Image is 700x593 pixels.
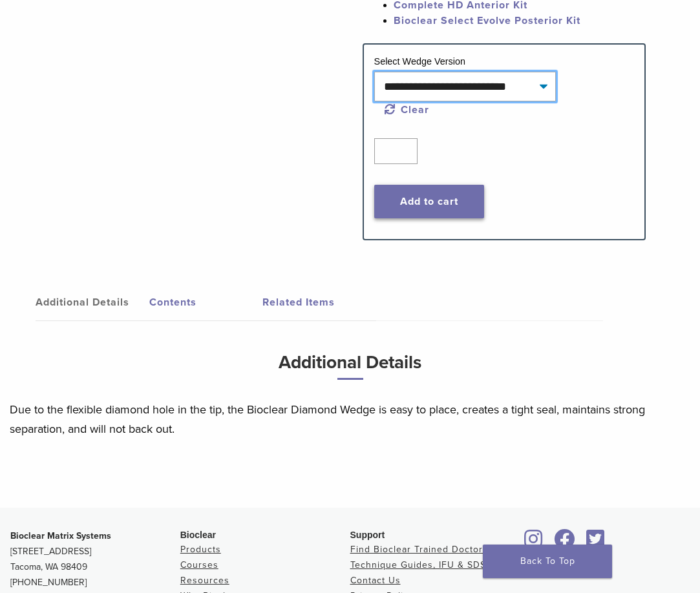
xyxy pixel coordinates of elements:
a: Contact Us [350,575,401,586]
a: Bioclear [549,537,579,550]
a: Find Bioclear Trained Doctors [350,544,488,555]
a: Clear [385,103,430,116]
a: Bioclear Select Evolve Posterior Kit [394,14,580,27]
p: Due to the flexible diamond hole in the tip, the Bioclear Diamond Wedge is easy to place, creates... [10,400,690,439]
a: Products [180,544,221,555]
a: Resources [180,575,229,586]
a: Related Items [262,284,376,320]
a: Back To Top [483,545,612,578]
a: Technique Guides, IFU & SDS [350,559,486,570]
a: Bioclear [520,537,547,550]
a: Contents [149,284,263,320]
strong: Bioclear Matrix Systems [10,530,111,541]
span: Support [350,530,385,540]
a: Bioclear [582,537,610,550]
h3: Additional Details [10,347,690,390]
p: [STREET_ADDRESS] Tacoma, WA 98409 [PHONE_NUMBER] [10,528,180,590]
span: Bioclear [180,530,216,540]
a: Courses [180,559,218,570]
button: Add to cart [374,185,484,218]
label: Select Wedge Version [374,56,465,67]
a: Additional Details [36,284,149,320]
